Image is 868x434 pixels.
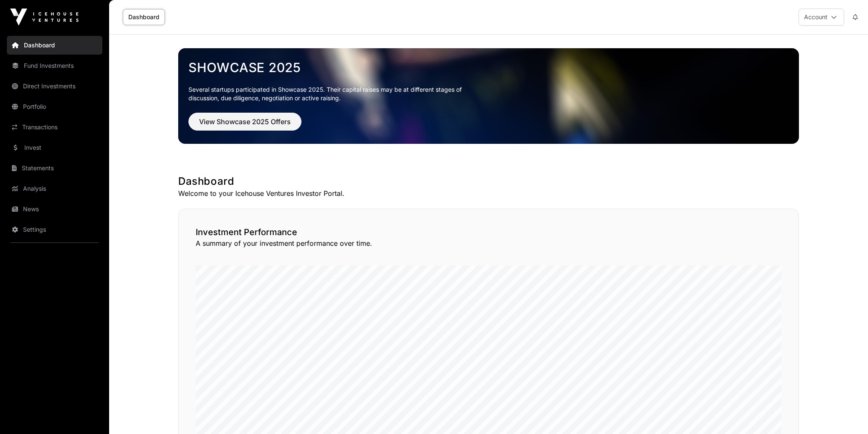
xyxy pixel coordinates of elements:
[7,200,102,218] a: News
[7,138,102,157] a: Invest
[196,226,781,238] h2: Investment Performance
[199,117,291,127] span: View Showcase 2025 Offers
[188,85,475,102] p: Several startups participated in Showcase 2025. Their capital raises may be at different stages o...
[178,48,799,144] img: Showcase 2025
[188,60,789,75] a: Showcase 2025
[799,9,844,26] button: Account
[7,77,102,96] a: Direct Investments
[7,220,102,239] a: Settings
[7,56,102,75] a: Fund Investments
[7,36,102,55] a: Dashboard
[123,9,165,25] a: Dashboard
[7,159,102,178] a: Statements
[178,188,799,198] p: Welcome to your Icehouse Ventures Investor Portal.
[7,179,102,198] a: Analysis
[178,175,799,188] h1: Dashboard
[188,121,301,130] a: View Showcase 2025 Offers
[196,238,781,248] p: A summary of your investment performance over time.
[7,97,102,116] a: Portfolio
[10,9,78,26] img: Icehouse Ventures Logo
[188,113,301,131] button: View Showcase 2025 Offers
[7,118,102,137] a: Transactions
